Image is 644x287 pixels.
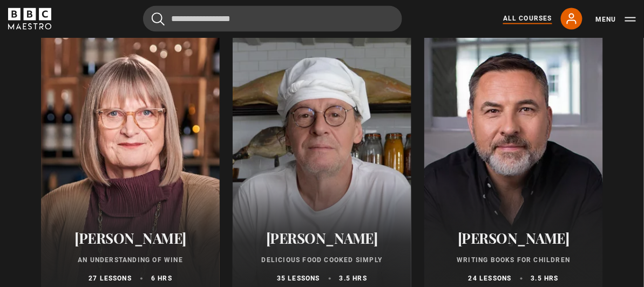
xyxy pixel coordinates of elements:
[277,274,320,284] p: 35 lessons
[246,256,398,265] p: Delicious Food Cooked Simply
[437,230,590,247] h2: [PERSON_NAME]
[152,12,165,26] button: Submit the search query
[437,256,590,265] p: Writing Books for Children
[469,274,512,284] p: 24 lessons
[8,8,51,30] svg: BBC Maestro
[54,230,207,247] h2: [PERSON_NAME]
[503,14,552,24] a: All Courses
[246,230,398,247] h2: [PERSON_NAME]
[89,274,132,284] p: 27 lessons
[531,274,559,284] p: 3.5 hrs
[143,6,402,32] input: Search
[151,274,172,284] p: 6 hrs
[54,256,207,265] p: An Understanding of Wine
[340,274,367,284] p: 3.5 hrs
[595,14,636,25] button: Toggle navigation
